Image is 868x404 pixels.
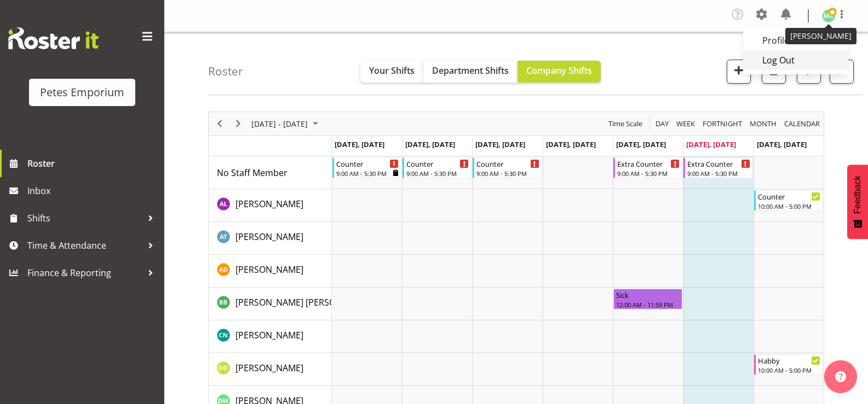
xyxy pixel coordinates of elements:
div: 9:00 AM - 5:30 PM [687,169,750,178]
span: [PERSON_NAME] [235,264,303,276]
span: Company Shifts [526,65,592,77]
span: [DATE] - [DATE] [250,117,309,131]
a: No Staff Member [217,166,288,179]
div: Sick [616,289,680,300]
div: 9:00 AM - 5:30 PM [476,169,539,178]
span: Week [675,117,696,131]
span: [DATE], [DATE] [335,139,384,149]
div: Counter [336,158,399,169]
button: September 01 - 07, 2025 [250,117,323,131]
span: [DATE], [DATE] [475,139,525,149]
span: Time & Attendance [27,237,142,254]
div: No Staff Member"s event - Counter Begin From Monday, September 1, 2025 at 9:00:00 AM GMT+12:00 En... [332,157,401,178]
span: [DATE], [DATE] [686,139,736,149]
button: Add a new shift [727,60,751,84]
div: Petes Emporium [40,84,124,101]
span: calendar [783,117,821,131]
span: Inbox [27,183,159,199]
div: 10:00 AM - 5:00 PM [758,202,820,210]
td: No Staff Member resource [209,156,332,189]
div: Extra Counter [617,158,680,169]
h4: Roster [208,65,243,78]
button: Timeline Month [748,117,779,131]
div: Counter [758,191,820,202]
button: Fortnight [701,117,744,131]
a: Profile [743,31,848,50]
span: Roster [27,155,159,172]
span: Finance & Reporting [27,265,142,281]
span: [DATE], [DATE] [405,139,455,149]
span: [PERSON_NAME] [235,198,303,210]
a: [PERSON_NAME] [235,230,303,243]
span: Department Shifts [432,65,509,77]
a: Log Out [743,50,848,70]
div: 10:00 AM - 5:00 PM [758,366,820,374]
span: [DATE], [DATE] [757,139,807,149]
a: [PERSON_NAME] [PERSON_NAME] [235,296,373,309]
div: Danielle Donselaar"s event - Habby Begin From Sunday, September 7, 2025 at 10:00:00 AM GMT+12:00 ... [754,354,823,375]
td: Alex-Micheal Taniwha resource [209,222,332,255]
span: [PERSON_NAME] [235,362,303,374]
span: [DATE], [DATE] [546,139,596,149]
div: Previous [210,112,229,135]
img: help-xxl-2.png [835,371,846,382]
button: Feedback - Show survey [847,165,868,239]
button: Timeline Week [675,117,697,131]
td: Beena Beena resource [209,288,332,320]
button: Next [231,117,246,131]
button: Previous [212,117,227,131]
div: 9:00 AM - 5:30 PM [617,169,680,178]
td: Abigail Lane resource [209,189,332,222]
a: [PERSON_NAME] [235,361,303,374]
span: Fortnight [702,117,743,131]
a: [PERSON_NAME] [235,197,303,210]
span: Your Shifts [369,65,415,77]
div: Habby [758,355,820,366]
a: [PERSON_NAME] [235,263,303,276]
button: Time Scale [607,117,645,131]
div: 12:00 AM - 11:59 PM [616,300,680,309]
div: No Staff Member"s event - Counter Begin From Tuesday, September 2, 2025 at 9:00:00 AM GMT+12:00 E... [403,157,472,178]
div: Counter [476,158,539,169]
div: Next [229,112,248,135]
span: [PERSON_NAME] [PERSON_NAME] [235,296,373,308]
span: Day [654,117,670,131]
div: Abigail Lane"s event - Counter Begin From Sunday, September 7, 2025 at 10:00:00 AM GMT+12:00 Ends... [754,190,823,211]
button: Timeline Day [654,117,671,131]
div: 9:00 AM - 5:30 PM [406,169,469,178]
span: [DATE], [DATE] [616,139,666,149]
button: Your Shifts [360,61,423,83]
td: Christine Neville resource [209,320,332,353]
div: Extra Counter [687,158,750,169]
div: No Staff Member"s event - Extra Counter Begin From Friday, September 5, 2025 at 9:00:00 AM GMT+12... [613,157,682,178]
button: Department Shifts [423,61,518,83]
button: Company Shifts [518,61,601,83]
a: [PERSON_NAME] [235,329,303,342]
img: Rosterit website logo [8,27,99,49]
span: Feedback [853,175,863,214]
td: Danielle Donselaar resource [209,353,332,386]
div: Counter [406,158,469,169]
td: Amelia Denz resource [209,255,332,288]
button: Month [783,117,822,131]
span: [PERSON_NAME] [235,231,303,243]
span: Month [749,117,778,131]
span: No Staff Member [217,167,288,179]
div: Beena Beena"s event - Sick Begin From Friday, September 5, 2025 at 12:00:00 AM GMT+12:00 Ends At ... [613,289,682,309]
span: Shifts [27,210,142,226]
div: No Staff Member"s event - Counter Begin From Wednesday, September 3, 2025 at 9:00:00 AM GMT+12:00... [473,157,542,178]
img: melanie-richardson713.jpg [822,9,835,22]
div: 9:00 AM - 5:30 PM [336,169,399,178]
span: [PERSON_NAME] [235,329,303,341]
span: Time Scale [607,117,643,131]
div: No Staff Member"s event - Extra Counter Begin From Saturday, September 6, 2025 at 9:00:00 AM GMT+... [683,157,752,178]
